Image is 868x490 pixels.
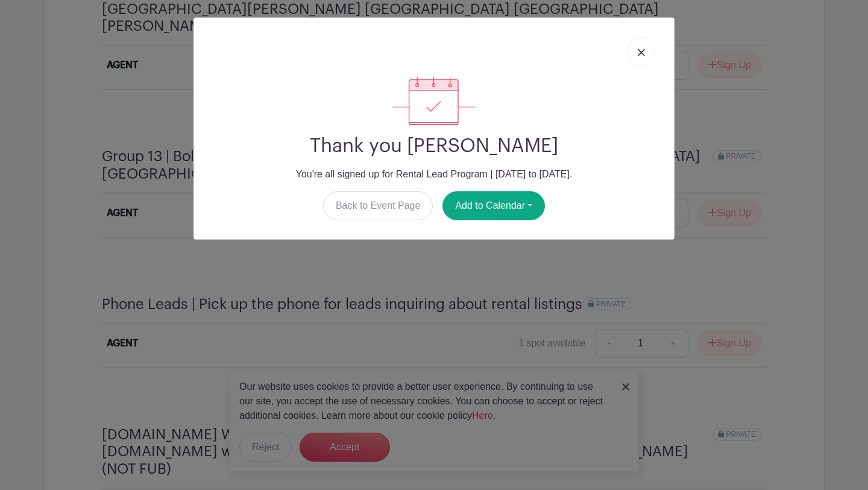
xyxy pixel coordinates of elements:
img: close_button-5f87c8562297e5c2d7936805f587ecaba9071eb48480494691a3f1689db116b3.svg [638,49,645,56]
button: Add to Calendar [442,191,545,220]
h2: Thank you [PERSON_NAME] [203,135,665,157]
a: Back to Event Page [323,191,433,220]
img: signup_complete-c468d5dda3e2740ee63a24cb0ba0d3ce5d8a4ecd24259e683200fb1569d990c8.svg [392,77,476,125]
p: You're all signed up for Rental Lead Program | [DATE] to [DATE]. [203,167,665,182]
